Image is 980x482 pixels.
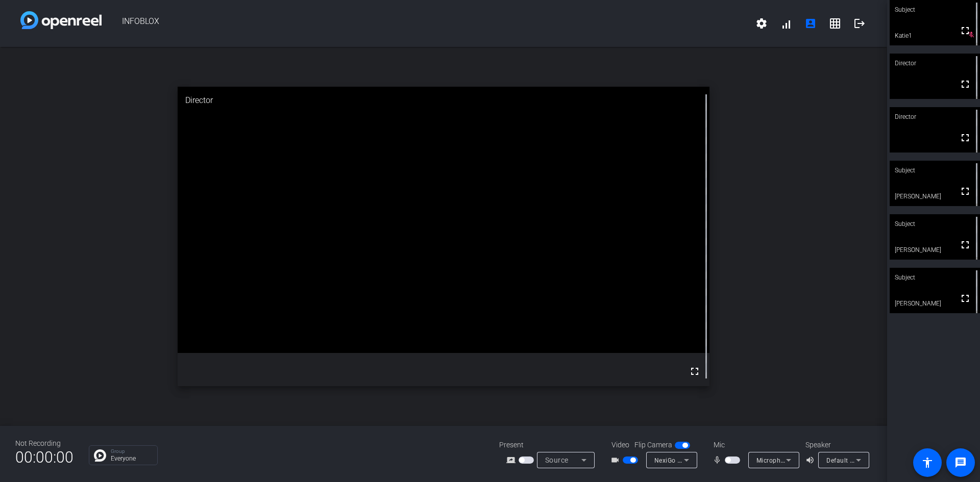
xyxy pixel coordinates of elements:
p: Everyone [111,455,152,462]
p: Group [111,449,152,454]
mat-icon: message [954,456,967,469]
span: Video [611,440,629,450]
mat-icon: screen_share_outline [506,454,519,466]
div: Subject [890,214,980,234]
mat-icon: mic_none [713,454,725,466]
div: Director [178,87,710,114]
div: Director [890,107,980,126]
mat-icon: volume_up [805,454,818,466]
mat-icon: fullscreen [959,78,971,90]
span: Microphone Array (Realtek(R) Audio) [756,456,866,464]
mat-icon: fullscreen [959,292,971,305]
div: Subject [890,268,980,287]
div: Subject [890,161,980,180]
span: Source [545,456,569,464]
span: 00:00:00 [15,445,73,470]
div: Present [499,440,601,450]
mat-icon: grid_on [829,17,841,30]
span: NexiGo N60 FHD Webcam (1d6c:0103) [654,456,771,464]
span: Flip Camera [634,440,672,450]
mat-icon: fullscreen [959,24,971,37]
mat-icon: fullscreen [689,365,701,377]
img: white-gradient.svg [20,11,102,29]
mat-icon: fullscreen [959,185,971,197]
span: INFOBLOX [102,11,749,36]
mat-icon: accessibility [921,456,934,469]
mat-icon: fullscreen [959,132,971,144]
mat-icon: logout [853,17,866,30]
div: Mic [703,440,805,450]
mat-icon: videocam_outline [610,454,623,466]
button: signal_cellular_alt [774,11,798,36]
img: Chat Icon [94,449,106,462]
div: Speaker [805,440,867,450]
div: Director [890,54,980,73]
div: Not Recording [15,438,73,449]
span: Default - Speakers (Realtek(R) Audio) [826,456,937,464]
mat-icon: fullscreen [959,239,971,251]
mat-icon: settings [755,17,768,30]
mat-icon: account_box [804,17,817,30]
